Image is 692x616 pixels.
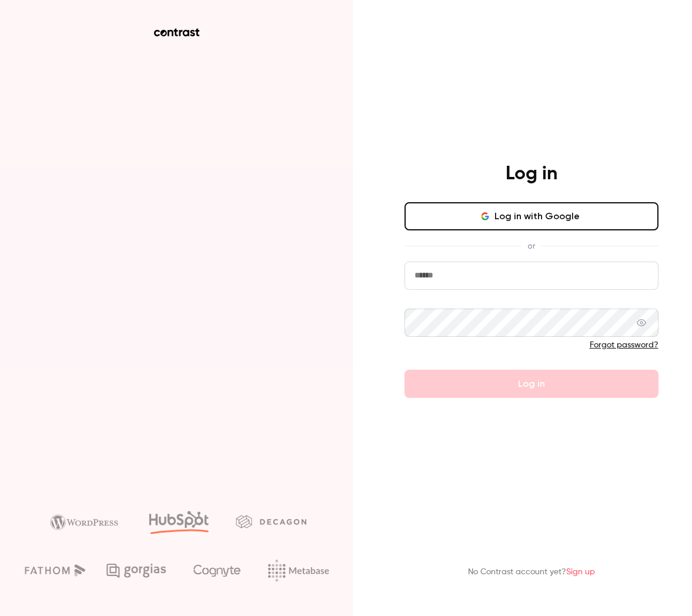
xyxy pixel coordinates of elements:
[506,162,557,186] h4: Log in
[404,202,658,230] button: Log in with Google
[590,341,658,349] a: Forgot password?
[566,568,595,576] a: Sign up
[236,515,306,528] img: decagon
[468,566,595,578] p: No Contrast account yet?
[521,240,541,252] span: or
